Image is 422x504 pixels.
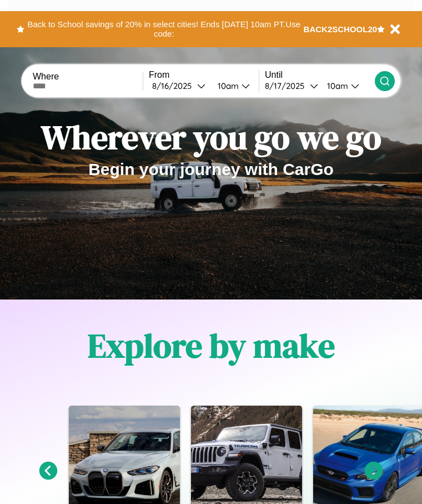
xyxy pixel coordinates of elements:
div: 10am [321,81,351,91]
label: From [149,70,259,80]
button: 10am [209,80,259,92]
label: Until [265,70,375,80]
div: 10am [212,81,242,91]
h1: Explore by make [88,323,335,368]
b: BACK2SCHOOL20 [304,24,378,34]
label: Where [33,72,143,82]
button: 10am [318,80,375,92]
button: Back to School savings of 20% in select cities! Ends [DATE] 10am PT.Use code: [24,17,304,42]
div: 8 / 17 / 2025 [265,81,310,91]
div: 8 / 16 / 2025 [152,81,197,91]
button: 8/16/2025 [149,80,209,92]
